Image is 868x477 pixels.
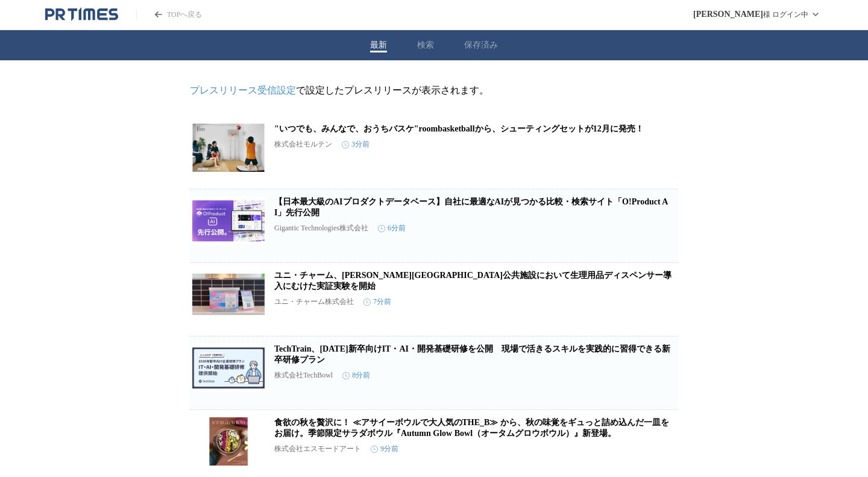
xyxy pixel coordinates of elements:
[342,139,370,150] time: 3分前
[274,444,361,454] p: 株式会社エスモードアート
[274,197,668,217] a: 【日本最大級のAIプロダクトデータベース】自社に最適なAIが見つかる比較・検索サイト「O!Product AI」先行公開
[274,223,368,233] p: Gigantic Technologies株式会社
[363,297,391,307] time: 7分前
[192,270,265,318] img: ユニ・チャーム、渋谷区公共施設において生理用品ディスペンサー導入にむけた実証実験を開始
[190,85,296,95] a: プレスリリース受信設定
[136,10,202,20] a: PR TIMESのトップページはこちら
[378,223,406,233] time: 6分前
[274,297,354,307] p: ユニ・チャーム株式会社
[274,124,644,133] a: "いつでも、みんなで、おうちバスケ"roombasketballから、シューティングセットが12月に発売！
[192,344,265,392] img: TechTrain、2026年新卒向けIT・AI・開発基礎研修を公開 現場で活きるスキルを実践的に習得できる新卒研修プラン
[274,344,670,364] a: TechTrain、[DATE]新卒向けIT・AI・開発基礎研修を公開 現場で活きるスキルを実践的に習得できる新卒研修プラン
[342,370,370,381] time: 8分前
[274,271,671,291] a: ユニ・チャーム、[PERSON_NAME][GEOGRAPHIC_DATA]公共施設において生理用品ディスペンサー導入にむけた実証実験を開始
[190,84,678,97] p: で設定したプレスリリースが表示されます。
[274,370,333,381] p: 株式会社TechBowl
[192,417,265,466] img: 食欲の秋を贅沢に！ ≪アサイーボウルで大人気のTHE_B≫ から、秋の味覚をギュっと詰め込んだ一皿をお届け。季節限定サラダボウル『Autumn Glow Bowl（オータムグロウボウル）』新登場。
[693,10,763,19] span: [PERSON_NAME]
[192,197,265,245] img: 【日本最大級のAIプロダクトデータベース】自社に最適なAIが見つかる比較・検索サイト「O!Product AI」先行公開
[370,40,387,51] button: 最新
[371,444,398,454] time: 9分前
[417,40,434,51] button: 検索
[45,7,118,22] a: PR TIMESのトップページはこちら
[464,40,498,51] button: 保存済み
[192,124,265,172] img: "いつでも、みんなで、おうちバスケ"roombasketballから、シューティングセットが12月に発売！
[274,139,332,150] p: 株式会社モルテン
[274,418,669,438] a: 食欲の秋を贅沢に！ ≪アサイーボウルで大人気のTHE_B≫ から、秋の味覚をギュっと詰め込んだ一皿をお届け。季節限定サラダボウル『Autumn Glow Bowl（オータムグロウボウル）』新登場。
